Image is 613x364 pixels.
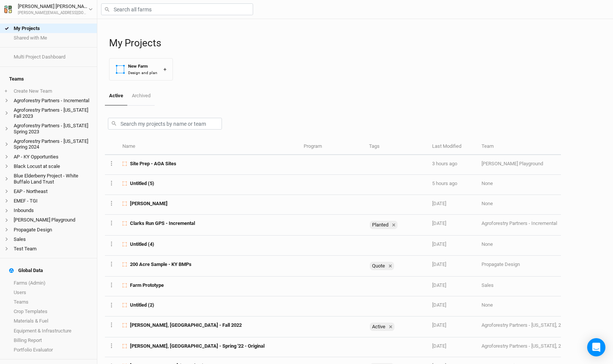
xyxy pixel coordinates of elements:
[130,343,265,350] span: K.Hill, KY - Spring '22 - Original
[128,70,157,76] div: Design and plan
[370,262,394,270] div: Quote
[130,302,154,309] span: Untitled (2)
[370,323,387,331] div: Active
[432,261,446,267] span: Sep 4, 2025 1:54 PM
[370,323,394,331] div: Active
[130,322,242,329] span: K. Hill, KY - Fall 2022
[130,200,168,207] span: Gottwald
[370,221,390,229] div: Planted
[299,139,364,155] th: Program
[101,3,253,15] input: Search all farms
[432,220,446,226] span: Sep 5, 2025 10:31 AM
[5,71,92,87] h4: Teams
[127,87,154,105] a: Archived
[432,180,457,186] span: Sep 8, 2025 9:47 AM
[109,58,173,81] button: New FarmDesign and plan+
[18,10,89,16] div: [PERSON_NAME][EMAIL_ADDRESS][DOMAIN_NAME]
[130,261,192,268] span: 200 Acre Sample - KY BMPs
[18,3,89,10] div: [PERSON_NAME] [PERSON_NAME]
[432,322,446,328] span: Aug 29, 2025 4:00 PM
[118,139,299,155] th: Name
[130,220,195,227] span: Clarks Run GPS - Incremental
[370,262,386,270] div: Quote
[365,139,428,155] th: Tags
[130,282,164,289] span: Farm Prototype
[4,2,93,16] button: [PERSON_NAME] [PERSON_NAME][PERSON_NAME][EMAIL_ADDRESS][DOMAIN_NAME]
[428,139,477,155] th: Last Modified
[432,161,457,166] span: Sep 8, 2025 11:29 AM
[432,241,446,247] span: Sep 5, 2025 10:29 AM
[432,302,446,308] span: Sep 3, 2025 6:51 PM
[432,201,446,206] span: Sep 5, 2025 10:37 AM
[130,160,176,167] span: Site Prep - AOA Sites
[108,118,222,130] input: Search my projects by name or team
[128,63,157,70] div: New Farm
[109,37,605,49] h1: My Projects
[9,267,43,274] div: Global Data
[370,221,398,229] div: Planted
[163,65,166,73] div: +
[5,88,7,94] span: +
[105,87,127,106] a: Active
[432,343,446,349] span: Aug 26, 2025 10:05 PM
[130,180,154,187] span: Untitled (5)
[130,241,154,248] span: Untitled (4)
[587,338,605,356] div: Open Intercom Messenger
[432,282,446,288] span: Sep 3, 2025 7:22 PM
